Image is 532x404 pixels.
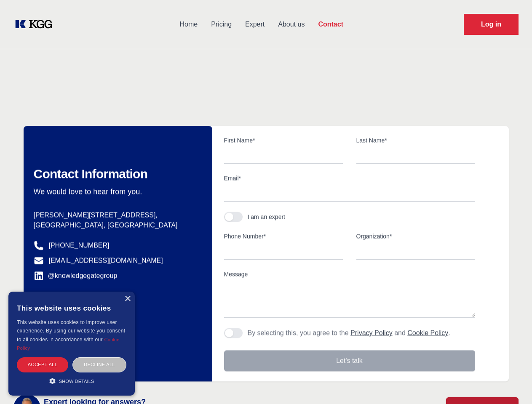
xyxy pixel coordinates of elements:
[204,13,238,35] a: Pricing
[17,319,125,343] span: This website uses cookies to improve user experience. By using our website you consent to all coo...
[311,13,350,35] a: Contact
[173,13,204,35] a: Home
[13,18,59,31] a: KOL Knowledge Platform: Talk to Key External Experts (KEE)
[224,232,343,240] label: Phone Number*
[34,220,199,230] p: [GEOGRAPHIC_DATA], [GEOGRAPHIC_DATA]
[17,298,126,318] div: This website uses cookies
[248,213,286,221] div: I am an expert
[34,166,199,181] h2: Contact Information
[356,136,475,144] label: Last Name*
[248,328,450,338] p: By selecting this, you agree to the and .
[72,357,126,372] div: Decline all
[490,364,532,404] iframe: Chat Widget
[224,136,343,144] label: First Name*
[34,271,118,281] a: @knowledgegategroup
[238,13,271,35] a: Expert
[17,357,68,372] div: Accept all
[224,270,475,278] label: Message
[17,337,120,351] a: Cookie Policy
[59,379,94,384] span: Show details
[34,210,199,220] p: [PERSON_NAME][STREET_ADDRESS],
[17,377,126,385] div: Show details
[407,329,448,336] a: Cookie Policy
[49,255,163,266] a: [EMAIL_ADDRESS][DOMAIN_NAME]
[464,14,519,35] a: Request Demo
[49,240,110,250] a: [PHONE_NUMBER]
[34,186,199,197] p: We would love to hear from you.
[124,296,131,302] div: Close
[224,350,475,371] button: Let's talk
[271,13,311,35] a: About us
[224,174,475,182] label: Email*
[350,329,393,336] a: Privacy Policy
[356,232,475,240] label: Organization*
